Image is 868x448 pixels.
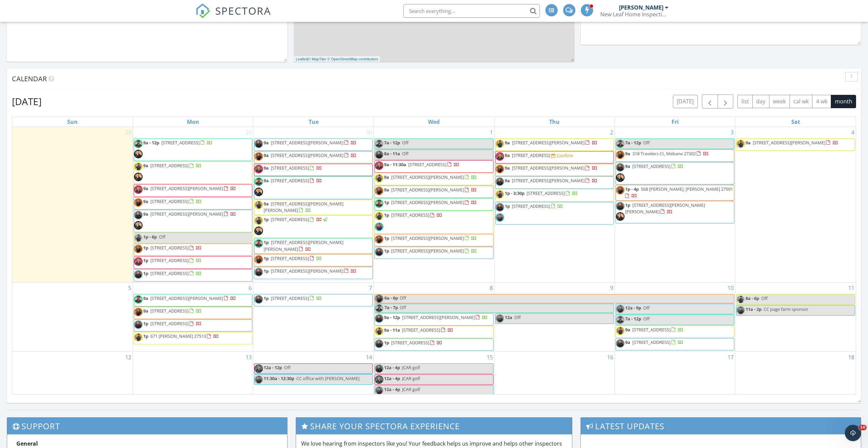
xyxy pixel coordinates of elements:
[150,320,189,327] span: [STREET_ADDRESS]
[384,235,477,241] a: 1p [STREET_ADDRESS][PERSON_NAME]
[375,140,383,148] img: nick.jpeg
[616,163,624,172] img: img_1716.jpeg
[402,140,409,146] span: Off
[264,165,322,171] a: 9a [STREET_ADDRESS]
[264,255,269,261] span: 1p
[391,248,464,254] span: [STREET_ADDRESS][PERSON_NAME]
[143,211,148,217] span: 9a
[505,177,598,184] a: 9a [STREET_ADDRESS][PERSON_NAME]
[134,307,252,319] a: 9a [STREET_ADDRESS]
[134,162,143,171] img: img_20250328_184107.jpg
[850,127,856,138] a: Go to October 4, 2025
[143,162,202,169] a: 9a [STREET_ADDRESS]
[615,127,735,283] td: Go to October 3, 2025
[375,248,383,256] img: img_1716.jpeg
[625,305,641,311] span: 12a - 9p
[271,216,309,222] span: [STREET_ADDRESS]
[625,163,630,169] span: 9a
[625,316,641,322] span: 7a - 12p
[512,203,550,209] span: [STREET_ADDRESS]
[264,201,343,213] a: 9a [STREET_ADDRESS][PERSON_NAME][PERSON_NAME]
[253,127,374,283] td: Go to September 30, 2025
[746,140,838,146] a: 9a [STREET_ADDRESS][PERSON_NAME]
[254,255,263,264] img: img_1714.jpeg
[264,239,343,252] span: [STREET_ADDRESS][PERSON_NAME][PERSON_NAME]
[134,234,143,242] img: img_20250328_184107.jpg
[673,95,698,108] button: [DATE]
[264,177,269,184] span: 9a
[375,235,383,244] img: img_1714.jpeg
[625,140,641,146] span: 7a - 12p
[127,283,133,293] a: Go to October 5, 2025
[702,95,718,109] button: Previous month
[150,245,189,251] span: [STREET_ADDRESS]
[294,56,380,62] div: |
[616,202,624,211] img: img_1716.jpeg
[124,127,133,138] a: Go to September 28, 2025
[254,165,263,173] img: img_1705.jpeg
[264,165,269,171] span: 9a
[264,268,269,274] span: 1p
[134,173,143,181] img: newleaf202106.jpg
[609,283,615,293] a: Go to October 9, 2025
[619,4,663,11] div: [PERSON_NAME]
[514,314,521,320] span: Off
[271,268,343,274] span: [STREET_ADDRESS][PERSON_NAME]
[505,140,598,146] a: 9a [STREET_ADDRESS][PERSON_NAME]
[391,199,464,205] span: [STREET_ADDRESS][PERSON_NAME]
[384,314,400,320] span: 9a - 12p
[143,320,202,327] a: 1p [STREET_ADDRESS]
[374,211,493,233] a: 1p [STREET_ADDRESS]
[495,151,614,163] a: 9a [STREET_ADDRESS] Confirm
[143,245,202,251] a: 1p [STREET_ADDRESS]
[264,140,269,146] span: 9a
[264,295,269,301] span: 1p
[143,308,148,314] span: 9a
[195,3,210,18] img: The Best Home Inspection Software - Spectora
[384,174,477,180] a: 9a [STREET_ADDRESS][PERSON_NAME]
[161,140,200,146] span: [STREET_ADDRESS]
[264,216,269,222] span: 1p
[254,164,373,176] a: 9a [STREET_ADDRESS]
[496,140,504,148] img: img_20250328_184107.jpg
[134,269,252,281] a: 1p [STREET_ADDRESS]
[384,212,389,218] span: 1p
[625,163,683,169] a: 9a [STREET_ADDRESS]
[391,187,464,193] span: [STREET_ADDRESS][PERSON_NAME]
[746,306,762,312] span: 11a - 2p
[625,202,705,215] span: [STREET_ADDRESS][PERSON_NAME][PERSON_NAME]
[150,211,223,217] span: [STREET_ADDRESS][PERSON_NAME]
[643,140,650,146] span: Off
[548,117,561,127] a: Thursday
[375,294,383,303] img: img_1714.jpeg
[271,177,309,184] span: [STREET_ADDRESS]
[307,117,320,127] a: Tuesday
[496,213,504,222] img: img_1719.jpeg
[625,202,705,215] a: 1p [STREET_ADDRESS][PERSON_NAME][PERSON_NAME]
[375,222,383,231] img: img_1719.jpeg
[632,163,671,169] span: [STREET_ADDRESS]
[495,139,614,151] a: 9a [STREET_ADDRESS][PERSON_NAME]
[512,165,585,171] span: [STREET_ADDRESS][PERSON_NAME]
[143,140,212,146] a: 9a - 12p [STREET_ADDRESS]
[615,282,735,352] td: Go to October 10, 2025
[264,216,328,222] a: 1p [STREET_ADDRESS]
[253,282,374,352] td: Go to October 7, 2025
[159,234,165,240] span: Off
[150,257,189,263] span: [STREET_ADDRESS]
[134,184,252,197] a: 9a [STREET_ADDRESS][PERSON_NAME]
[271,255,309,261] span: [STREET_ADDRESS]
[134,210,252,232] a: 9a [STREET_ADDRESS][PERSON_NAME]
[264,152,269,158] span: 9a
[195,9,271,24] a: SPECTORA
[375,314,383,323] img: img_1716.jpeg
[134,295,143,304] img: nick.jpeg
[753,140,825,146] span: [STREET_ADDRESS][PERSON_NAME]
[134,140,143,148] img: nick.jpeg
[527,190,565,196] span: [STREET_ADDRESS]
[616,173,624,182] img: newleaf202106.jpg
[408,161,446,168] span: [STREET_ADDRESS]
[134,245,143,253] img: img_1714.jpeg
[764,306,808,312] span: CC page farm sponsor
[254,177,263,186] img: nick.jpeg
